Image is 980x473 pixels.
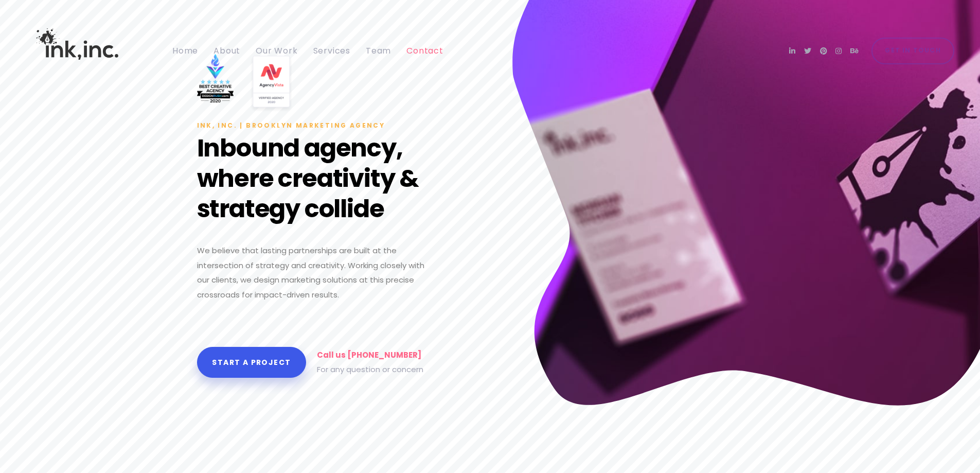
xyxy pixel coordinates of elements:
span: Our Work [256,45,297,57]
span: For any question or concern [317,364,423,375]
span: Get in Touch [885,45,940,57]
span: strategy collide [197,191,384,226]
a: Start a project [197,347,307,378]
span: We believe that lasting partnerships are built at the [197,245,397,256]
span: our clients, we design marketing solutions at this precise [197,274,414,285]
span: Team [366,45,391,57]
span: Ink, Inc. | Brooklyn Marketing Agency [197,120,385,130]
span: Start a project [212,356,291,370]
span: Home [172,45,198,57]
span: Contact [406,45,443,57]
img: Ink, Inc. | Marketing Agency [26,9,129,79]
a: Get in Touch [871,38,954,64]
span: Inbound agency, [197,131,403,165]
span: crossroads for impact-driven results. [197,289,339,300]
span: intersection of strategy and creativity. Working closely with [197,260,424,271]
span: Call us [PHONE_NUMBER] [317,349,421,360]
span: where creativity & [197,161,419,196]
span: Services [313,45,350,57]
span: About [213,45,240,57]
